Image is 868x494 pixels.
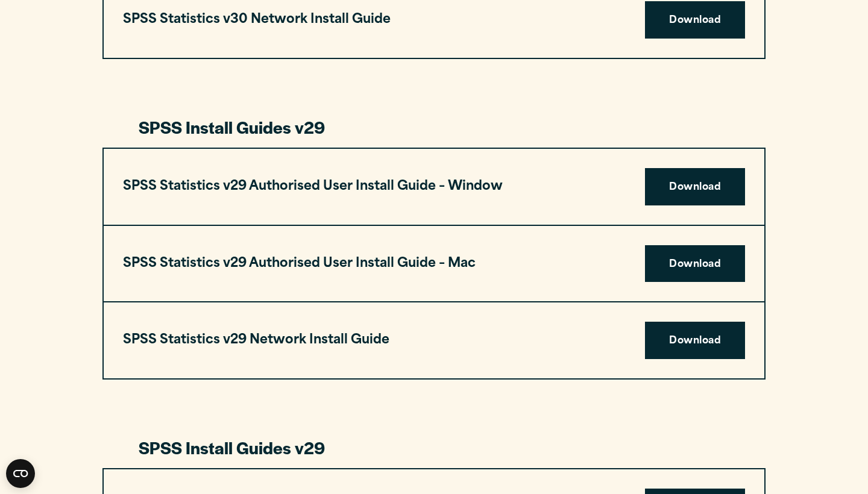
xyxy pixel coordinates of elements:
[123,329,389,352] h3: SPSS Statistics v29 Network Install Guide
[123,175,503,198] h3: SPSS Statistics v29 Authorised User Install Guide – Window
[123,8,391,31] h3: SPSS Statistics v30 Network Install Guide
[645,168,745,205] a: Download
[139,436,729,459] h3: SPSS Install Guides v29
[123,252,476,275] h3: SPSS Statistics v29 Authorised User Install Guide – Mac
[645,1,745,39] a: Download
[645,245,745,283] a: Download
[6,459,35,488] button: Open CMP widget
[139,116,729,139] h3: SPSS Install Guides v29
[645,322,745,359] a: Download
